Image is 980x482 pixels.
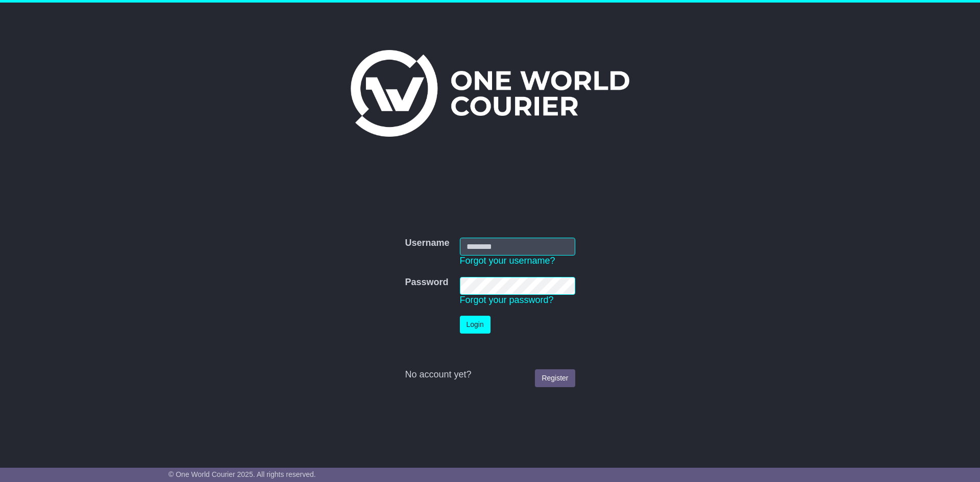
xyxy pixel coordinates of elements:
div: No account yet? [405,369,575,380]
img: One World [351,50,629,137]
a: Forgot your password? [460,295,554,305]
a: Forgot your username? [460,256,555,266]
label: Username [405,238,449,249]
label: Password [405,277,448,288]
a: Register [535,369,575,387]
button: Login [460,316,491,334]
span: © One World Courier 2025. All rights reserved. [168,470,316,478]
